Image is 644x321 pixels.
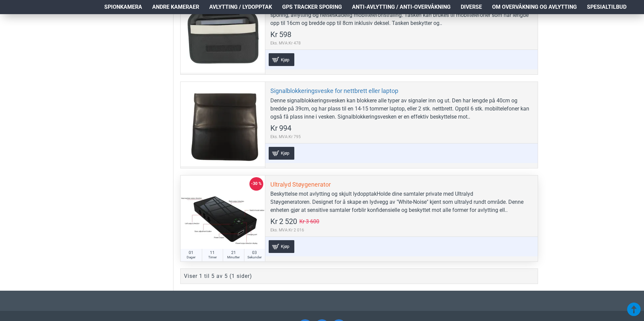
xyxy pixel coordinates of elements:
span: Kr 2 520 [270,218,297,225]
a: Ultralyd Støygenerator [270,181,331,188]
div: Viser 1 til 5 av 5 (1 sider) [184,272,252,280]
a: Signalblokkeringsveske for nettbrett eller laptop [270,87,398,95]
span: Anti-avlytting / Anti-overvåkning [352,3,451,11]
span: Kr 3 600 [299,219,319,224]
span: GPS Tracker Sporing [282,3,342,11]
span: Kjøp [279,151,291,155]
span: Om overvåkning og avlytting [492,3,577,11]
span: Diverse [461,3,482,11]
div: Denne signalblokkeringsvesken kan blokkere alle typer av signaler inn og ut. Den har lengde på 40... [270,97,533,121]
a: Ultralyd Støygenerator Ultralyd Støygenerator [181,175,265,260]
span: Spionkamera [104,3,142,11]
span: Eks. MVA:Kr 795 [270,134,301,140]
span: Avlytting / Lydopptak [209,3,272,11]
span: Kjøp [279,58,291,62]
span: Andre kameraer [152,3,199,11]
a: Signalblokkeringsveske for nettbrett eller laptop Signalblokkeringsveske for nettbrett eller laptop [181,82,265,166]
span: Kjøp [279,244,291,249]
span: Eks. MVA:Kr 478 [270,40,301,46]
span: Eks. MVA:Kr 2 016 [270,227,319,233]
div: Beskyttelse mot avlytting og skjult lydopptakHolde dine samtaler private med Ultralyd Støygenerat... [270,190,533,214]
span: Spesialtilbud [587,3,626,11]
div: Signalblokkeringstasken for mobiltelefon blokkerer alle signaler ut og inn. Mobiltasken vil besky... [270,3,533,27]
span: Kr 598 [270,31,291,38]
span: Kr 994 [270,125,291,132]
